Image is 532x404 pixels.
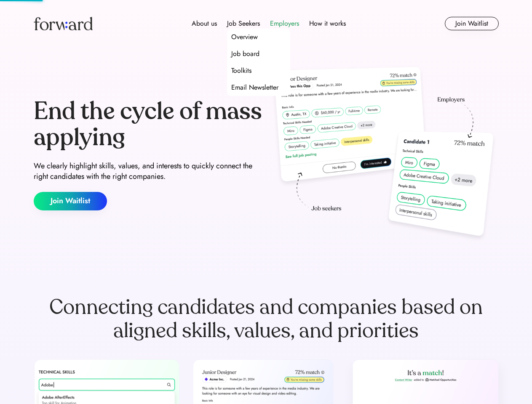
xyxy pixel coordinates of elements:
[192,19,217,29] div: About us
[34,98,263,150] div: End the cycle of mass applying
[231,49,259,59] div: Job board
[445,17,499,30] button: Join Waitlist
[227,19,260,29] div: Job Seekers
[34,295,499,343] div: Connecting candidates and companies based on aligned skills, values, and priorities
[34,161,263,182] div: We clearly highlight skills, values, and interests to quickly connect the right candidates with t...
[309,19,346,29] div: How it works
[231,66,251,76] div: Toolkits
[34,192,107,210] button: Join Waitlist
[270,19,299,29] div: Employers
[231,32,258,42] div: Overview
[34,17,93,30] img: Forward logo
[231,82,278,93] div: Email Newsletter
[270,64,499,245] img: hero-image.png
